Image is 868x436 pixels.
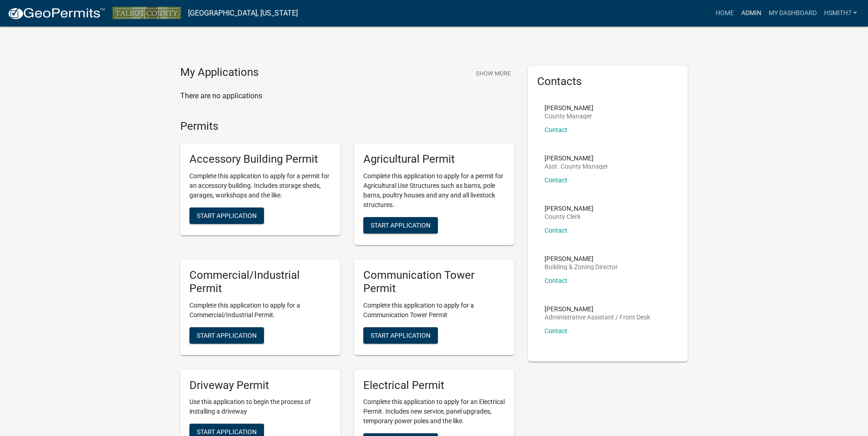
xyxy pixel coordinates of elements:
[545,155,608,161] p: [PERSON_NAME]
[189,379,331,392] h5: Driveway Permit
[180,120,514,133] h4: Permits
[545,264,618,270] p: Building & Zoning Director
[180,90,514,101] p: There are no applications
[363,301,505,320] p: Complete this application to apply for a Communication Tower Permit
[363,397,505,426] p: Complete this application to apply for an Electrical Permit. Includes new service, panel upgrades...
[371,331,431,339] span: Start Application
[545,126,567,133] a: Contact
[371,222,431,229] span: Start Application
[472,66,514,81] button: Show More
[545,113,593,119] p: County Manager
[545,213,593,220] p: County Clerk
[537,75,679,88] h5: Contacts
[363,269,505,295] h5: Communication Tower Permit
[189,269,331,295] h5: Commercial/Industrial Permit
[197,428,257,436] span: Start Application
[180,66,259,80] h4: My Applications
[545,227,567,234] a: Contact
[765,5,820,22] a: My Dashboard
[197,331,257,339] span: Start Application
[189,327,264,344] button: Start Application
[820,5,861,22] a: hsmith7
[363,379,505,392] h5: Electrical Permit
[189,397,331,416] p: Use this application to begin the process of installing a driveway
[738,5,765,22] a: Admin
[188,5,298,21] a: [GEOGRAPHIC_DATA], [US_STATE]
[189,171,331,200] p: Complete this application to apply for a permit for an accessory building. Includes storage sheds...
[545,176,567,184] a: Contact
[363,217,438,234] button: Start Application
[113,7,181,19] img: Talbot County, Georgia
[363,327,438,344] button: Start Application
[545,163,608,170] p: Asst. County Manager
[189,153,331,166] h5: Accessory Building Permit
[189,207,264,224] button: Start Application
[545,255,618,262] p: [PERSON_NAME]
[545,314,650,320] p: Administrative Assistant / Front Desk
[545,105,593,111] p: [PERSON_NAME]
[712,5,738,22] a: Home
[189,301,331,320] p: Complete this application to apply for a Commercial/Industrial Permit.
[545,205,593,212] p: [PERSON_NAME]
[363,153,505,166] h5: Agricultural Permit
[545,327,567,335] a: Contact
[545,277,567,284] a: Contact
[545,306,650,312] p: [PERSON_NAME]
[197,212,257,219] span: Start Application
[363,171,505,210] p: Complete this application to apply for a permit for Agricultural Use Structures such as barns, po...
